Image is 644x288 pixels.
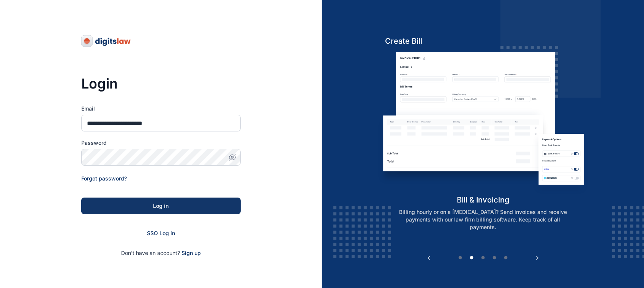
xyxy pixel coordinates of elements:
button: Previous [425,254,433,262]
a: Sign up [182,250,201,256]
button: 2 [468,254,475,262]
p: Billing hourly or on a [MEDICAL_DATA]? Send invoices and receive payments with our law firm billi... [386,208,580,231]
h5: bill & invoicing [378,195,589,205]
p: Don't have an account? [81,249,241,257]
span: Sign up [182,249,201,257]
button: 3 [479,254,487,262]
label: Email [81,105,241,112]
img: digitslaw-logo [81,35,131,47]
label: Password [81,139,241,147]
button: Log in [81,198,241,214]
a: Forgot password? [81,175,127,182]
h5: Create Bill [378,36,589,46]
a: SSO Log in [147,230,175,236]
button: 5 [502,254,510,262]
h3: Login [81,76,241,91]
img: bill-and-invoicin [378,52,589,195]
button: 1 [456,254,464,262]
button: Next [534,254,541,262]
button: 4 [491,254,498,262]
div: Log in [93,202,229,210]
